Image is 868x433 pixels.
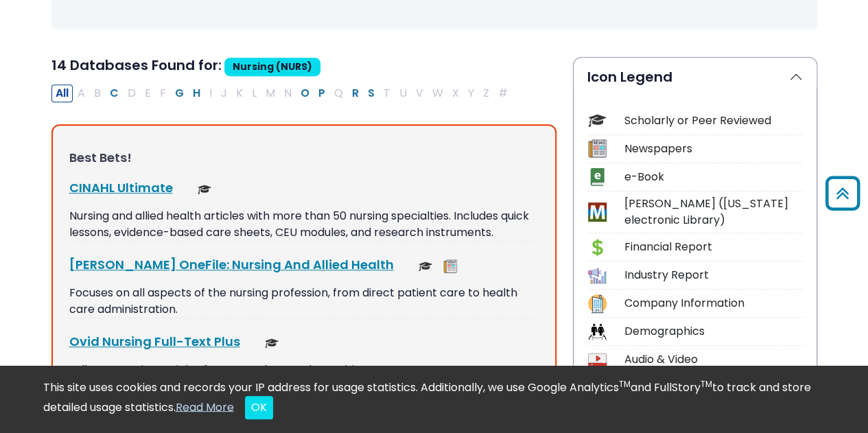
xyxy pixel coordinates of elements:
[443,259,457,273] img: Newspapers
[574,58,817,96] button: Icon Legend
[69,179,173,196] a: CINAHL Ultimate
[624,196,803,229] div: [PERSON_NAME] ([US_STATE] electronic Library)
[701,378,712,390] sup: TM
[348,84,363,102] button: Filter Results R
[364,84,379,102] button: Filter Results S
[69,285,539,318] p: Focuses on all aspects of the nursing profession, from direct patient care to health care adminis...
[314,84,329,102] button: Filter Results P
[171,84,188,102] button: Filter Results G
[624,351,803,368] div: Audio & Video
[588,202,607,221] img: Icon MeL (Michigan electronic Library)
[245,396,273,419] button: Close
[624,295,803,312] div: Company Information
[624,267,803,283] div: Industry Report
[624,239,803,255] div: Financial Report
[296,84,314,102] button: Filter Results O
[69,362,539,378] p: Full-text nursing articles for researchers and practitioners.
[43,379,825,419] div: This site uses cookies and records your IP address for usage statistics. Additionally, we use Goo...
[588,266,607,285] img: Icon Industry Report
[176,399,234,414] a: Read More
[224,58,320,76] span: Nursing (NURS)
[198,183,211,196] img: Scholarly or Peer Reviewed
[189,84,204,102] button: Filter Results H
[588,111,607,130] img: Icon Scholarly or Peer Reviewed
[588,351,607,369] img: Icon Audio & Video
[624,141,803,157] div: Newspapers
[588,323,607,341] img: Icon Demographics
[69,150,539,165] h3: Best Bets!
[624,169,803,185] div: e-Book
[624,113,803,129] div: Scholarly or Peer Reviewed
[588,294,607,313] img: Icon Company Information
[419,259,432,273] img: Scholarly or Peer Reviewed
[69,208,539,241] p: Nursing and allied health articles with more than 50 nursing specialties. Includes quick lessons,...
[69,256,394,273] a: [PERSON_NAME] OneFile: Nursing And Allied Health
[106,84,123,102] button: Filter Results C
[51,84,73,102] button: All
[588,238,607,257] img: Icon Financial Report
[821,182,865,204] a: Back to Top
[51,56,222,75] span: 14 Databases Found for:
[588,139,607,158] img: Icon Newspapers
[265,336,279,350] img: Scholarly or Peer Reviewed
[619,378,631,390] sup: TM
[69,333,240,350] a: Ovid Nursing Full-Text Plus
[51,84,513,100] div: Alpha-list to filter by first letter of database name
[624,323,803,340] div: Demographics
[588,167,607,186] img: Icon e-Book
